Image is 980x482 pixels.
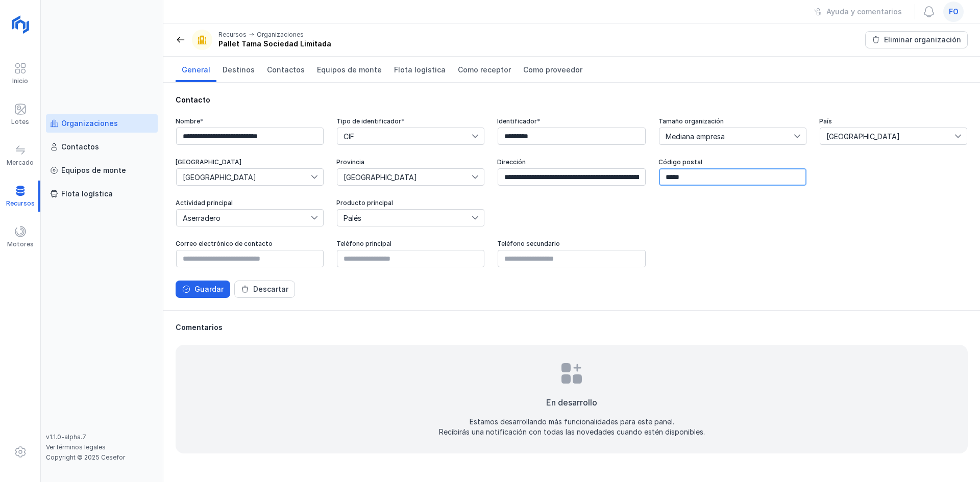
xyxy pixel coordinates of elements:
[388,57,452,82] a: Flota logística
[177,210,311,226] span: Aserradero
[497,240,646,247] div: Teléfono secundario
[46,185,158,203] a: Flota logística
[497,117,646,125] div: Identificador
[337,169,472,185] span: Segovia
[394,65,446,75] span: Flota logística
[176,240,324,247] div: Correo electrónico de contacto
[11,118,29,126] div: Lotes
[223,65,255,75] span: Destinos
[336,158,485,166] div: Provincia
[46,114,158,133] a: Organizaciones
[336,117,485,125] div: Tipo de identificador
[267,65,305,75] span: Contactos
[452,57,517,82] a: Como receptor
[176,158,324,166] div: [GEOGRAPHIC_DATA]
[884,35,961,45] div: Eliminar organización
[253,284,288,294] div: Descartar
[517,57,589,82] a: Como proveedor
[865,31,968,48] button: Eliminar organización
[46,443,106,451] a: Ver términos legales
[470,417,674,427] div: Estamos desarrollando más funcionalidades para este panel.
[176,199,324,207] div: Actividad principal
[46,161,158,180] a: Equipos de monte
[658,117,807,125] div: Tamaño organización
[458,65,511,75] span: Como receptor
[337,128,472,144] span: CIF
[218,39,331,49] div: Pallet Tama Sociedad Limitada
[182,65,210,75] span: General
[176,281,230,298] button: Guardar
[61,165,126,175] div: Equipos de monte
[497,158,646,166] div: Dirección
[46,433,158,441] div: v1.1.0-alpha.7
[176,117,324,125] div: Nombre
[523,65,582,75] span: Como proveedor
[311,57,388,82] a: Equipos de monte
[12,77,28,85] div: Inicio
[820,128,954,144] span: España
[826,7,902,17] div: Ayuda y comentarios
[807,3,909,20] button: Ayuda y comentarios
[176,57,216,82] a: General
[176,95,968,105] div: Contacto
[546,396,597,409] div: En desarrollo
[46,138,158,156] a: Contactos
[234,281,295,298] button: Descartar
[949,7,959,17] span: fo
[261,57,311,82] a: Contactos
[658,158,807,166] div: Código postal
[177,169,311,185] span: Castilla y León
[257,31,304,39] div: Organizaciones
[317,65,382,75] span: Equipos de monte
[7,159,34,167] div: Mercado
[659,128,794,144] span: Mediana empresa
[8,12,33,37] img: logoRight.svg
[61,118,118,129] div: Organizaciones
[439,427,705,437] div: Recibirás una notificación con todas las novedades cuando estén disponibles.
[194,284,224,294] div: Guardar
[218,31,247,39] div: Recursos
[61,189,113,199] div: Flota logística
[46,453,158,462] div: Copyright © 2025 Cesefor
[819,117,968,125] div: País
[61,142,99,152] div: Contactos
[216,57,261,82] a: Destinos
[336,240,485,247] div: Teléfono principal
[176,322,968,333] div: Comentarios
[336,199,485,207] div: Producto principal
[7,240,34,248] div: Motores
[337,210,472,226] span: Palés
